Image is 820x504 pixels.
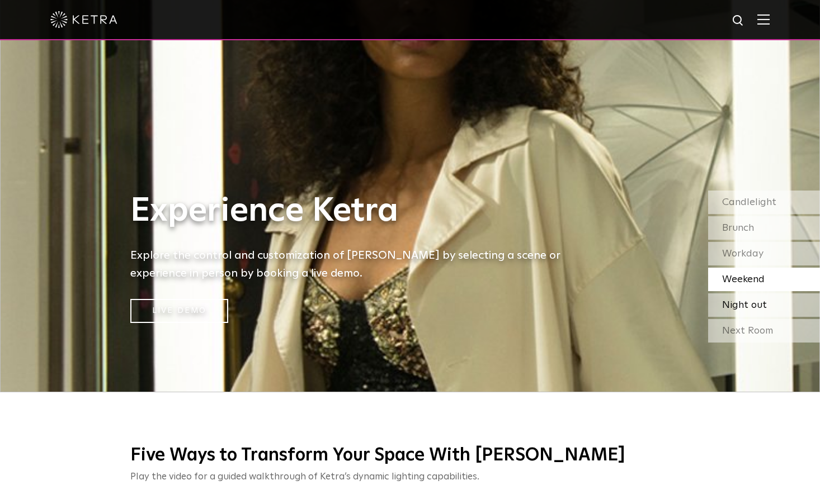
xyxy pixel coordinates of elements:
[722,223,754,233] span: Brunch
[50,11,117,28] img: ketra-logo-2019-white
[130,444,690,468] h3: Five Ways to Transform Your Space With [PERSON_NAME]
[732,14,746,28] img: search icon
[708,319,820,343] div: Next Room
[130,472,479,482] span: Play the video for a guided walkthrough of Ketra’s dynamic lighting capabilities.
[722,249,764,259] span: Workday
[757,14,770,25] img: Hamburger%20Nav.svg
[130,193,578,230] h1: Experience Ketra
[722,274,765,284] span: Weekend
[722,300,767,310] span: Night out
[130,299,228,323] a: Live Demo
[130,246,578,282] h5: Explore the control and customization of [PERSON_NAME] by selecting a scene or experience in pers...
[722,197,776,207] span: Candlelight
